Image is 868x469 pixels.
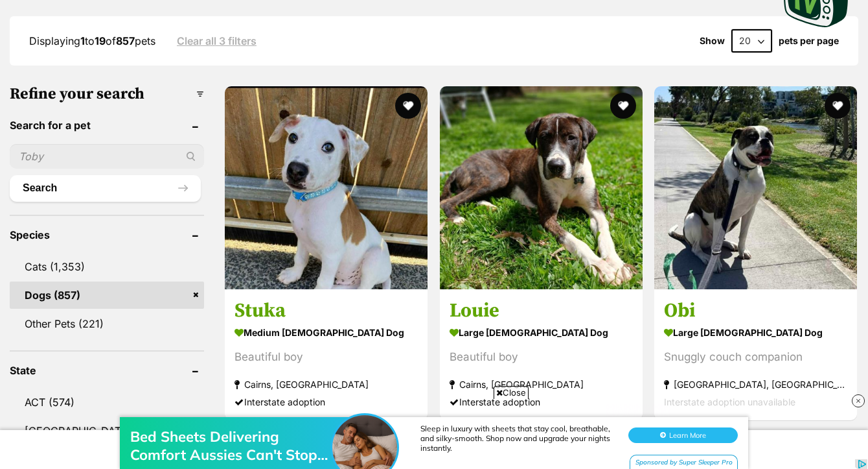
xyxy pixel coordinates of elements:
header: State [10,365,204,376]
a: Obi large [DEMOGRAPHIC_DATA] Dog Snuggly couch companion [GEOGRAPHIC_DATA], [GEOGRAPHIC_DATA] Int... [654,289,857,421]
a: Other Pets (221) [10,310,204,337]
img: Stuka - Bull Arab Dog [225,86,428,289]
strong: large [DEMOGRAPHIC_DATA] Dog [664,324,847,343]
span: Close [494,386,529,399]
div: Sleep in luxury with sheets that stay cool, breathable, and silky-smooth. Shop now and upgrade yo... [420,32,615,62]
strong: Cairns, [GEOGRAPHIC_DATA] [234,376,418,394]
header: Species [10,229,204,241]
div: Snuggly couch companion [664,349,847,367]
div: Bed Sheets Delivering Comfort Aussies Can't Stop Loving [130,36,337,73]
header: Search for a pet [10,119,204,131]
img: close_rtb.svg [852,394,865,407]
strong: medium [DEMOGRAPHIC_DATA] Dog [234,324,418,343]
label: pets per page [779,36,839,46]
a: Dogs (857) [10,282,204,309]
strong: 19 [95,34,106,47]
span: Displaying to of pets [29,34,155,47]
h3: Obi [664,299,847,324]
button: favourite [825,93,851,119]
a: Stuka medium [DEMOGRAPHIC_DATA] Dog Beautiful boy Cairns, [GEOGRAPHIC_DATA] Interstate adoption [225,289,428,421]
input: Toby [10,144,204,169]
h3: Louie [450,299,633,324]
strong: Cairns, [GEOGRAPHIC_DATA] [450,376,633,394]
img: Louie - Bull Arab Dog [440,86,643,289]
h3: Refine your search [10,85,204,103]
button: Learn More [628,36,738,52]
div: Beautiful boy [450,349,633,367]
strong: large [DEMOGRAPHIC_DATA] Dog [450,324,633,343]
strong: [GEOGRAPHIC_DATA], [GEOGRAPHIC_DATA] [664,376,847,394]
button: favourite [395,93,421,119]
div: Sponsored by Super Sleeper Pro [630,64,738,80]
a: Cats (1,353) [10,253,204,280]
strong: 1 [80,34,85,47]
img: Bed Sheets Delivering Comfort Aussies Can't Stop Loving [332,24,397,89]
a: Louie large [DEMOGRAPHIC_DATA] Dog Beautiful boy Cairns, [GEOGRAPHIC_DATA] Interstate adoption [440,289,643,421]
h3: Stuka [234,299,418,324]
a: Clear all 3 filters [177,35,257,47]
a: ACT (574) [10,389,204,416]
div: Beautiful boy [234,349,418,367]
button: Search [10,175,201,201]
strong: 857 [116,34,135,47]
span: Show [700,36,725,46]
button: favourite [610,93,635,119]
img: Obi - American Bulldog [654,86,857,289]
